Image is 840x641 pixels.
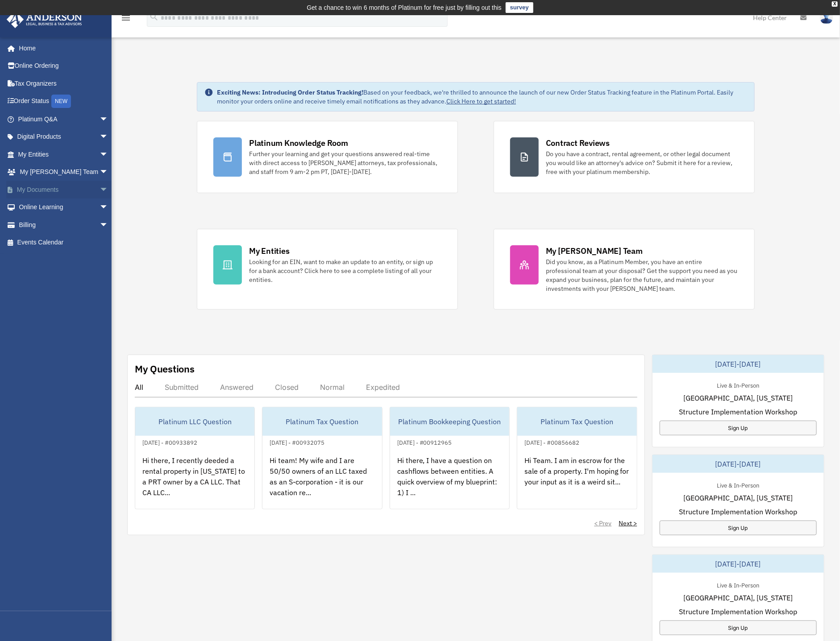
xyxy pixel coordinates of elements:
[494,121,755,193] a: Contract Reviews Do you have a contract, rental agreement, or other legal document you would like...
[249,149,441,176] div: Further your learning and get your questions answered real-time with direct access to [PERSON_NAM...
[660,421,817,435] a: Sign Up
[710,480,766,489] div: Live & In-Person
[653,355,824,373] div: [DATE]-[DATE]
[135,383,143,392] div: All
[262,407,382,509] a: Platinum Tax Question[DATE] - #00932075Hi team! My wife and I are 50/50 owners of an LLC taxed as...
[220,383,254,392] div: Answered
[517,437,586,447] div: [DATE] - #00856682
[506,2,533,13] a: survey
[6,110,122,128] a: Platinum Q&Aarrow_drop_down
[546,149,738,176] div: Do you have a contract, rental agreement, or other legal document you would like an attorney's ad...
[710,380,766,389] div: Live & In-Person
[390,407,509,436] div: Platinum Bookkeeping Question
[100,199,117,217] span: arrow_drop_down
[619,519,637,528] a: Next >
[197,121,458,193] a: Platinum Knowledge Room Further your learning and get your questions answered real-time with dire...
[653,455,824,473] div: [DATE]-[DATE]
[100,110,117,128] span: arrow_drop_down
[197,229,458,310] a: My Entities Looking for an EIN, want to make an update to an entity, or sign up for a bank accoun...
[100,216,117,234] span: arrow_drop_down
[135,362,195,376] div: My Questions
[820,11,833,24] img: User Pic
[683,592,793,603] span: [GEOGRAPHIC_DATA], [US_STATE]
[390,437,459,447] div: [DATE] - #00912965
[660,521,817,535] a: Sign Up
[6,57,122,75] a: Online Ordering
[275,383,299,392] div: Closed
[165,383,199,392] div: Submitted
[683,492,793,503] span: [GEOGRAPHIC_DATA], [US_STATE]
[517,407,636,436] div: Platinum Tax Question
[100,181,117,199] span: arrow_drop_down
[390,407,510,509] a: Platinum Bookkeeping Question[DATE] - #00912965Hi there, I have a question on cashflows between e...
[6,74,122,92] a: Tax Organizers
[683,393,793,403] span: [GEOGRAPHIC_DATA], [US_STATE]
[100,145,117,164] span: arrow_drop_down
[135,437,204,447] div: [DATE] - #00933892
[710,580,766,589] div: Live & In-Person
[366,383,400,392] div: Expedited
[135,407,254,436] div: Platinum LLC Question
[390,448,509,517] div: Hi there, I have a question on cashflows between entities. A quick overview of my blueprint: 1) I...
[6,216,122,234] a: Billingarrow_drop_down
[217,88,747,106] div: Based on your feedback, we're thrilled to announce the launch of our new Order Status Tracking fe...
[100,128,117,146] span: arrow_drop_down
[517,448,636,517] div: Hi Team. I am in escrow for the sale of a property. I'm hoping for your input as it is a weird si...
[679,606,797,617] span: Structure Implementation Workshop
[121,16,131,23] a: menu
[6,128,122,146] a: Digital Productsarrow_drop_down
[446,97,516,105] a: Click Here to get started!
[217,88,363,96] strong: Exciting News: Introducing Order Status Tracking!
[6,145,122,163] a: My Entitiesarrow_drop_down
[135,448,254,517] div: Hi there, I recently deeded a rental property in [US_STATE] to a PRT owner by a CA LLC. That CA L...
[262,407,382,436] div: Platinum Tax Question
[262,437,332,447] div: [DATE] - #00932075
[6,181,122,199] a: My Documentsarrow_drop_down
[546,257,738,293] div: Did you know, as a Platinum Member, you have an entire professional team at your disposal? Get th...
[832,1,838,7] div: close
[546,245,643,256] div: My [PERSON_NAME] Team
[51,95,71,108] div: NEW
[6,199,122,216] a: Online Learningarrow_drop_down
[546,137,610,149] div: Contract Reviews
[6,39,117,57] a: Home
[320,383,345,392] div: Normal
[100,163,117,182] span: arrow_drop_down
[121,12,131,23] i: menu
[4,11,85,28] img: Anderson Advisors Platinum Portal
[679,406,797,417] span: Structure Implementation Workshop
[249,257,441,284] div: Looking for an EIN, want to make an update to an entity, or sign up for a bank account? Click her...
[517,407,637,509] a: Platinum Tax Question[DATE] - #00856682Hi Team. I am in escrow for the sale of a property. I'm ho...
[660,620,817,635] a: Sign Up
[249,137,348,149] div: Platinum Knowledge Room
[653,555,824,573] div: [DATE]-[DATE]
[679,506,797,517] span: Structure Implementation Workshop
[494,229,755,310] a: My [PERSON_NAME] Team Did you know, as a Platinum Member, you have an entire professional team at...
[262,448,382,517] div: Hi team! My wife and I are 50/50 owners of an LLC taxed as an S-corporation - it is our vacation ...
[6,92,122,111] a: Order StatusNEW
[135,407,255,509] a: Platinum LLC Question[DATE] - #00933892Hi there, I recently deeded a rental property in [US_STATE...
[249,245,289,256] div: My Entities
[149,12,159,22] i: search
[6,234,122,252] a: Events Calendar
[6,163,122,181] a: My [PERSON_NAME] Teamarrow_drop_down
[307,2,502,13] div: Get a chance to win 6 months of Platinum for free just by filling out this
